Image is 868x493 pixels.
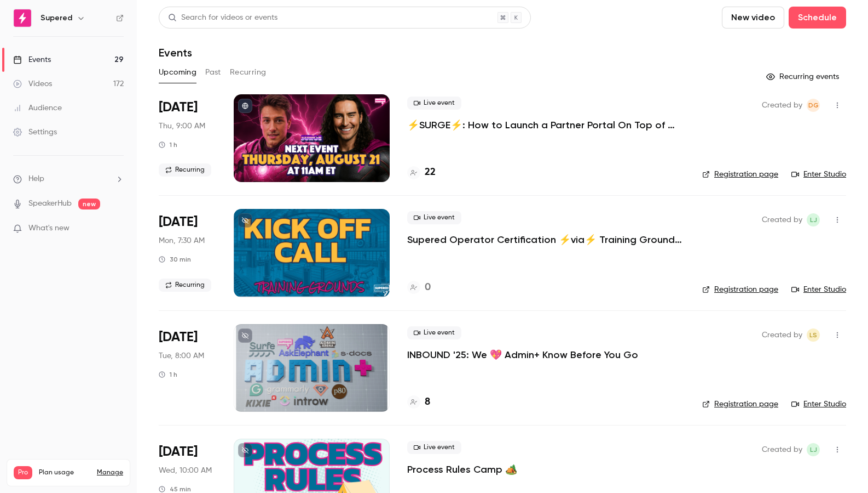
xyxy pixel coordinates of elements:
[159,46,192,59] h1: Events
[111,224,124,234] iframe: Noticeable Trigger
[407,395,430,410] a: 8
[789,7,846,29] button: Schedule
[762,99,802,112] span: Created by
[425,395,430,410] h4: 8
[702,399,778,410] a: Registration page
[810,443,817,456] span: LJ
[13,78,52,89] div: Videos
[791,399,846,410] a: Enter Studio
[13,103,62,114] div: Audience
[159,328,198,346] span: [DATE]
[407,348,638,361] a: INBOUND '25: We 💖 Admin+ Know Before You Go
[407,211,461,224] span: Live event
[407,165,436,180] a: 22
[407,233,685,246] a: Supered Operator Certification ⚡️via⚡️ Training Grounds: Kickoff Call
[791,169,846,180] a: Enter Studio
[159,350,204,361] span: Tue, 8:00 AM
[702,169,778,180] a: Registration page
[205,64,221,81] button: Past
[159,465,212,476] span: Wed, 10:00 AM
[159,443,198,461] span: [DATE]
[407,326,461,339] span: Live event
[425,280,431,295] h4: 0
[159,370,177,379] div: 1 h
[159,64,196,81] button: Upcoming
[13,54,51,65] div: Events
[808,99,819,112] span: DG
[13,173,124,185] li: help-dropdown-opener
[159,121,205,132] span: Thu, 9:00 AM
[28,173,44,185] span: Help
[407,463,517,476] a: Process Rules Camp 🏕️
[425,165,436,180] h4: 22
[761,68,846,86] button: Recurring events
[407,97,461,110] span: Live event
[159,209,216,297] div: Aug 25 Mon, 9:30 AM (America/New York)
[159,235,205,246] span: Mon, 7:30 AM
[159,140,177,149] div: 1 h
[28,223,70,234] span: What's new
[159,94,216,182] div: Aug 21 Thu, 11:00 AM (America/New York)
[807,443,820,456] span: Lindsay John
[14,466,32,479] span: Pro
[39,468,90,477] span: Plan usage
[14,9,31,27] img: Supered
[78,199,100,209] span: new
[28,198,72,209] a: SpeakerHub
[168,12,277,24] div: Search for videos or events
[807,213,820,226] span: Lindsay John
[159,213,198,231] span: [DATE]
[159,163,211,177] span: Recurring
[159,279,211,292] span: Recurring
[762,328,802,342] span: Created by
[230,64,267,81] button: Recurring
[159,99,198,116] span: [DATE]
[13,127,57,138] div: Settings
[407,441,461,454] span: Live event
[762,443,802,456] span: Created by
[791,284,846,295] a: Enter Studio
[407,280,431,295] a: 0
[40,13,72,24] h6: Supered
[809,328,817,342] span: LS
[762,213,802,226] span: Created by
[159,255,191,264] div: 30 min
[159,324,216,412] div: Aug 26 Tue, 8:00 AM (America/Denver)
[722,7,784,29] button: New video
[407,118,685,132] a: ⚡️SURGE⚡️: How to Launch a Partner Portal On Top of HubSpot w/Introw
[97,468,123,477] a: Manage
[807,328,820,342] span: Lindsey Smith
[807,99,820,112] span: D'Ana Guiloff
[810,213,817,226] span: LJ
[702,284,778,295] a: Registration page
